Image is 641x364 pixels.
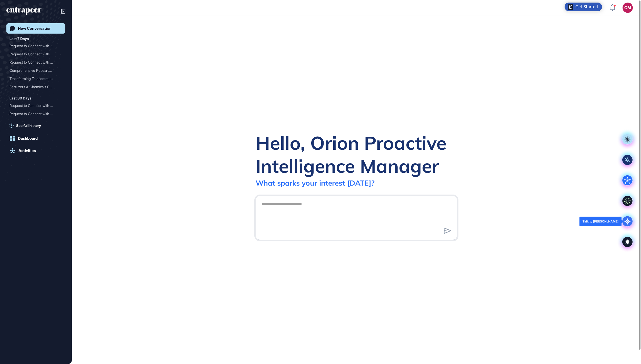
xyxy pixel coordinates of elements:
button: OM [623,3,633,13]
div: Talk to [PERSON_NAME] [583,220,618,223]
div: Request to Connect with Reese [9,110,62,118]
div: Request to Connect with Reese [9,50,62,58]
div: Fertilizers & Chemicals S... [9,83,58,91]
div: Activities [18,148,36,153]
a: New Conversation [6,23,65,34]
div: Request to Connect with R... [9,110,58,118]
div: Request to Connect with Reese [9,102,62,110]
div: Request to Connect with Reese [9,42,62,50]
a: Dashboard [6,133,65,144]
div: Last 7 Days [9,36,29,42]
div: What sparks your interest [DATE]? [256,178,375,187]
div: Request to Connect with R... [9,42,58,50]
div: Comprehensive Research Re... [9,66,58,75]
div: Get Started [575,4,598,9]
div: Request to Connect with Reese [9,58,62,66]
div: Dashboard [18,136,38,141]
div: Request to Connect with R... [9,58,58,66]
span: See full history [16,123,41,128]
div: Comprehensive Research Report on AI Transformations in Telecommunications: Focus on Data Strategy... [9,66,62,75]
div: Fertilizers & Chemicals Sektör Analizi: Pazar Dinamikleri, Sürdürülebilirlik ve Stratejik Fırsatlar [9,83,62,91]
div: Transforming Telecommunic... [9,75,58,83]
div: Last 30 Days [9,95,31,101]
div: Transforming Telecommunications: AI's Impact on Data Strategy, B2B Services, Fintech, Cybersecuri... [9,75,62,83]
div: Comprehensive Due Diligence Report for RARESUM in AI-Powered Healthtech: Market Insights, Competi... [9,118,62,126]
img: launcher-image-alternative-text [568,4,573,10]
div: Hello, Orion Proactive Intelligence Manager [256,131,457,177]
div: Request to Connect with R... [9,102,58,110]
div: New Conversation [18,26,52,31]
div: entrapeer-logo [6,7,42,15]
div: Comprehensive Due Diligen... [9,118,58,126]
div: Request to Connect with R... [9,50,58,58]
a: Activities [6,146,65,156]
div: Open Get Started checklist [565,3,602,11]
a: See full history [9,123,65,128]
